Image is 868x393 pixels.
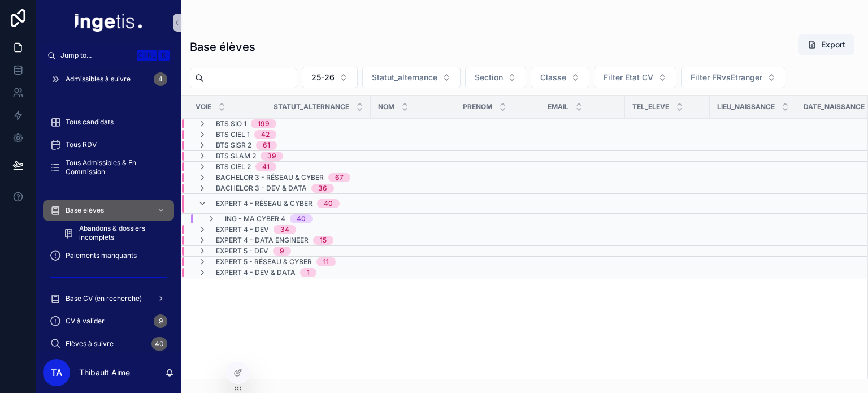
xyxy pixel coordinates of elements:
[216,236,309,245] span: Expert 4 - Data Engineer
[51,366,62,379] span: TA
[324,199,333,208] div: 40
[280,247,284,256] div: 9
[531,67,589,88] button: Select Button
[307,268,310,277] div: 1
[57,223,174,243] a: Abandons & dossiers incomplets
[66,317,105,326] span: CV à valider
[225,214,285,223] span: ING - MA CYBER 4
[79,367,130,378] p: Thibault Aime
[43,200,174,221] a: Base élèves
[216,130,250,139] span: BTS CIEL 1
[362,67,461,88] button: Select Button
[36,66,181,352] div: scrollable content
[60,51,132,60] span: Jump to...
[216,162,251,171] span: BTS CIEL 2
[190,39,255,55] h1: Base élèves
[216,247,268,256] span: Expert 5 - Dev
[798,34,854,55] button: Export
[378,102,394,111] span: NOM
[66,339,114,348] span: Elèves à suivre
[216,184,307,193] span: Bachelor 3 - Dev & Data
[717,102,775,111] span: Lieu_naissance
[66,75,131,84] span: Admissibles à suivre
[216,225,269,234] span: Expert 4 - Dev
[43,45,174,66] button: Jump to...CtrlK
[154,314,167,328] div: 9
[548,102,568,111] span: Email
[372,72,437,83] span: Statut_alternance
[475,72,503,83] span: Section
[43,69,174,89] a: Admissibles à suivre4
[463,102,492,111] span: Prenom
[216,268,296,277] span: Expert 4 - Dev & Data
[263,141,270,150] div: 61
[43,311,174,331] a: CV à valider9
[261,130,270,139] div: 42
[632,102,669,111] span: Tel_eleve
[66,118,114,127] span: Tous candidats
[66,158,163,176] span: Tous Admissibles & En Commission
[594,67,676,88] button: Select Button
[75,14,142,32] img: App logo
[297,214,306,223] div: 40
[43,334,174,354] a: Elèves à suivre40
[681,67,785,88] button: Select Button
[216,152,256,161] span: BTS SLAM 2
[159,51,168,60] span: K
[66,251,137,260] span: Paiements manquants
[154,72,167,86] div: 4
[216,119,246,128] span: BTS SIO 1
[43,157,174,178] a: Tous Admissibles & En Commission
[43,112,174,132] a: Tous candidats
[465,67,526,88] button: Select Button
[540,72,566,83] span: Classe
[604,72,653,83] span: Filter Etat CV
[320,236,327,245] div: 15
[151,337,167,351] div: 40
[216,141,251,150] span: BTS SISR 2
[302,67,358,88] button: Select Button
[318,184,327,193] div: 36
[66,206,104,215] span: Base élèves
[216,199,313,208] span: Expert 4 - Réseau & Cyber
[137,50,157,61] span: Ctrl
[43,288,174,309] a: Base CV (en recherche)
[262,162,270,171] div: 41
[79,224,163,242] span: Abandons & dossiers incomplets
[804,102,865,111] span: Date_naissance
[280,225,289,234] div: 34
[216,257,312,266] span: Expert 5 - Réseau & Cyber
[274,102,349,111] span: Statut_alternance
[335,173,344,182] div: 67
[43,135,174,155] a: Tous RDV
[323,257,329,266] div: 11
[66,294,142,303] span: Base CV (en recherche)
[66,140,97,149] span: Tous RDV
[216,173,324,182] span: Bachelor 3 - Réseau & Cyber
[267,152,276,161] div: 39
[311,72,335,83] span: 25-26
[196,102,211,111] span: Voie
[258,119,270,128] div: 199
[691,72,762,83] span: Filter FRvsEtranger
[43,245,174,266] a: Paiements manquants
